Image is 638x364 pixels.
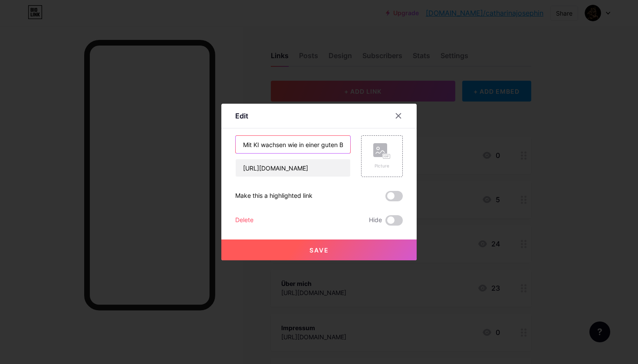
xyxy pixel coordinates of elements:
[236,159,350,177] input: URL
[235,111,248,121] div: Edit
[373,163,391,169] div: Picture
[235,215,253,226] div: Delete
[236,136,350,153] input: Title
[221,239,417,260] button: Save
[309,246,329,254] span: Save
[235,191,312,201] div: Make this a highlighted link
[369,215,382,226] span: Hide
